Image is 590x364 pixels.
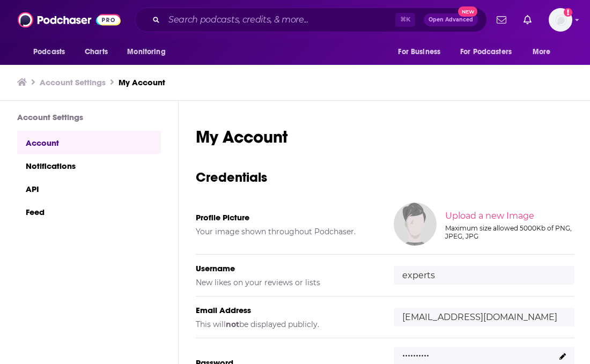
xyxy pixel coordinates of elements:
span: Podcasts [33,44,65,60]
svg: Add a profile image [564,8,572,17]
span: For Business [398,44,440,60]
img: Your profile image [394,203,437,246]
a: API [17,177,161,200]
div: Search podcasts, credits, & more... [135,8,487,32]
h1: My Account [196,127,574,147]
span: ⌘ K [395,13,415,27]
input: Search podcasts, credits, & more... [164,11,395,28]
span: Charts [85,44,108,60]
a: Show notifications dropdown [519,11,536,29]
a: Notifications [17,154,161,177]
button: open menu [120,42,179,62]
p: .......... [402,344,429,360]
h5: Your image shown throughout Podchaser. [196,227,377,236]
a: Show notifications dropdown [492,11,511,29]
h5: Profile Picture [196,212,377,222]
h5: New likes on your reviews or lists [196,278,377,287]
img: User Profile [549,8,572,32]
button: open menu [390,42,454,62]
b: not [226,320,239,329]
div: Maximum size allowed 5000Kb of PNG, JPEG, JPG [445,224,572,240]
button: open menu [525,42,564,62]
span: More [533,44,551,60]
h3: Credentials [196,169,574,185]
button: Show profile menu [549,8,572,32]
a: Feed [17,200,161,223]
a: Account Settings [40,77,106,87]
button: open menu [453,42,527,62]
h3: Account Settings [17,112,161,122]
span: New [458,6,477,17]
span: Open Advanced [429,17,473,23]
button: open menu [26,42,79,62]
h5: This will be displayed publicly. [196,320,377,329]
input: email [394,308,574,326]
span: Logged in as experts [549,8,572,32]
span: For Podcasters [460,44,512,60]
a: My Account [119,77,165,87]
input: username [394,266,574,285]
img: Podchaser - Follow, Share and Rate Podcasts [18,10,121,30]
span: Monitoring [127,44,165,60]
h5: Email Address [196,305,377,315]
button: Open AdvancedNew [424,13,478,26]
a: Account [17,131,161,154]
h5: Username [196,263,377,273]
a: Charts [78,42,114,62]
